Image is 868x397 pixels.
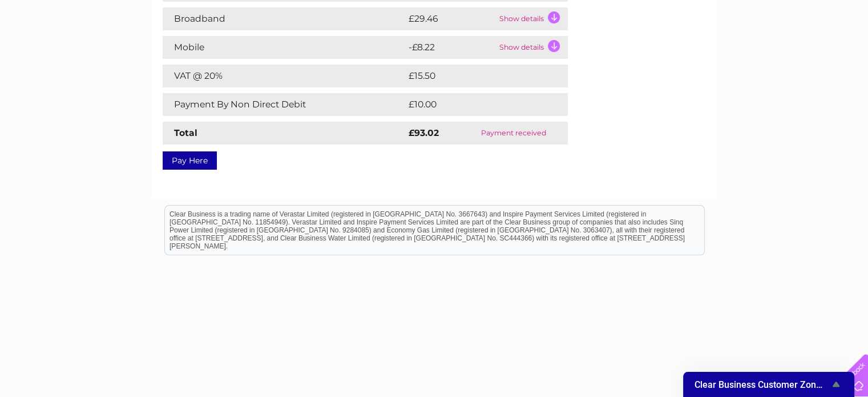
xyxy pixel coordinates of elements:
td: £10.00 [406,93,544,116]
a: Pay Here [163,151,217,170]
strong: £93.02 [409,127,439,138]
a: Water [667,49,689,57]
img: logo.png [30,30,88,65]
td: Show details [496,7,568,30]
a: 0333 014 3131 [653,6,732,20]
div: Clear Business is a trading name of Verastar Limited (registered in [GEOGRAPHIC_DATA] No. 3667643... [165,6,704,55]
td: -£8.22 [406,36,496,59]
td: Broadband [163,7,406,30]
td: Show details [496,36,568,59]
a: Log out [830,49,857,57]
td: Mobile [163,36,406,59]
td: Payment received [460,122,567,145]
span: Clear Business Customer Zone Survey [695,379,829,390]
a: Energy [696,49,721,57]
a: Telecoms [728,49,762,57]
td: £15.50 [406,65,544,87]
td: Payment By Non Direct Debit [163,93,406,116]
td: £29.46 [406,7,496,30]
td: VAT @ 20% [163,65,406,87]
a: Contact [792,49,820,57]
button: Show survey - Clear Business Customer Zone Survey [695,378,843,391]
strong: Total [174,127,197,138]
a: Blog [769,49,785,57]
